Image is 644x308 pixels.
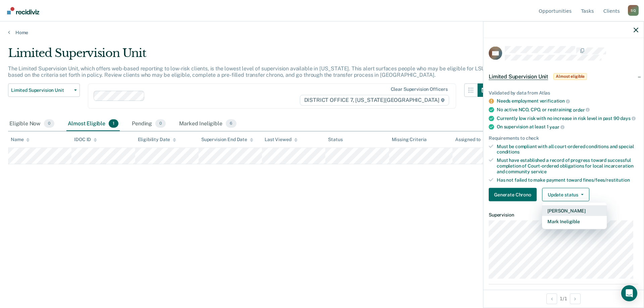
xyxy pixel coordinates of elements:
div: Last Viewed [265,137,297,142]
div: Pending [130,117,167,131]
div: Limited Supervision Unit [8,46,491,65]
button: Next Opportunity [570,293,581,304]
div: 1 / 1 [483,290,644,307]
div: Eligible Now [8,117,56,131]
div: No active NCO, CPO, or restraining [497,107,638,113]
p: The Limited Supervision Unit, which offers web-based reporting to low-risk clients, is the lowest... [8,65,485,78]
div: Supervision End Date [201,137,253,142]
span: service [531,169,547,174]
div: Almost Eligible [66,117,120,131]
div: Needs employment verification [497,98,638,104]
span: fines/fees/restitution [583,177,630,182]
button: Update status [542,188,589,201]
span: 1 [109,119,118,128]
span: 0 [155,119,166,128]
div: Must have established a record of progress toward successful completion of Court-ordered obligati... [497,158,638,174]
div: Limited Supervision UnitAlmost eligible [483,66,644,87]
div: Open Intercom Messenger [621,285,637,301]
div: Marked Ineligible [178,117,238,131]
div: Status [328,137,342,142]
span: DISTRICT OFFICE 7, [US_STATE][GEOGRAPHIC_DATA] [300,95,449,106]
div: Currently low risk with no increase in risk level in past 90 [497,115,638,121]
div: Eligibility Date [138,137,176,142]
div: Validated by data from Atlas [489,90,638,96]
div: On supervision at least 1 [497,124,638,130]
span: 6 [226,119,236,128]
div: S Q [628,5,639,16]
div: Assigned to [455,137,487,142]
div: IDOC ID [74,137,97,142]
span: days [620,116,635,121]
span: Almost eligible [553,73,587,80]
div: Must be compliant with all court-ordered conditions and special conditions [497,143,638,155]
a: Home [8,29,636,36]
span: Limited Supervision Unit [489,73,548,80]
button: Mark Ineligible [542,216,607,227]
div: Has not failed to make payment toward [497,177,638,183]
span: order [573,107,590,112]
button: Profile dropdown button [628,5,639,16]
dt: Supervision [489,212,638,218]
div: Name [11,137,30,142]
div: Missing Criteria [392,137,427,142]
a: Navigate to form link [489,188,539,201]
img: Recidiviz [7,7,39,14]
span: 0 [44,119,54,128]
button: Generate Chrono [489,188,537,201]
div: Dropdown Menu [542,203,607,230]
button: Previous Opportunity [546,293,557,304]
span: year [549,124,564,129]
div: Clear supervision officers [391,86,448,92]
div: Requirements to check [489,135,638,141]
span: Limited Supervision Unit [11,87,71,93]
button: [PERSON_NAME] [542,205,607,216]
